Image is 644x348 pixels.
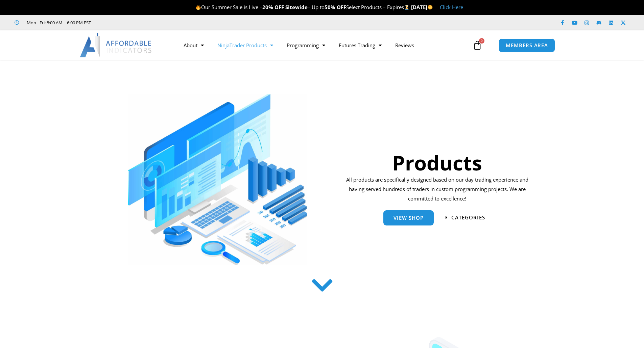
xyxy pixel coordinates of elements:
[280,37,332,53] a: Programming
[262,4,284,10] strong: 20% OFF
[80,33,152,57] img: LogoAI | Affordable Indicators – NinjaTrader
[446,215,485,220] a: categories
[462,35,492,55] a: 0
[344,175,531,204] p: All products are specifically designed based on our day trading experience and having served hund...
[325,4,346,10] strong: 50% OFF
[196,5,201,10] img: 🔥
[451,215,485,220] span: categories
[211,37,280,53] a: NinjaTrader Products
[411,4,433,10] strong: [DATE]
[332,37,388,53] a: Futures Trading
[100,19,202,26] iframe: Customer reviews powered by Trustpilot
[404,5,409,10] img: ⌛
[393,215,424,220] span: View Shop
[25,19,91,27] span: Mon - Fri: 8:00 AM – 6:00 PM EST
[388,37,421,53] a: Reviews
[177,37,471,53] nav: Menu
[195,4,411,10] span: Our Summer Sale is Live – – Up to Select Products – Expires
[128,94,307,265] img: ProductsSection scaled | Affordable Indicators – NinjaTrader
[428,5,433,10] img: 🌞
[383,210,434,225] a: View Shop
[344,149,531,177] h1: Products
[499,38,555,52] a: MEMBERS AREA
[506,43,548,48] span: MEMBERS AREA
[440,4,463,10] a: Click Here
[285,4,308,10] strong: Sitewide
[177,37,211,53] a: About
[479,38,484,44] span: 0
